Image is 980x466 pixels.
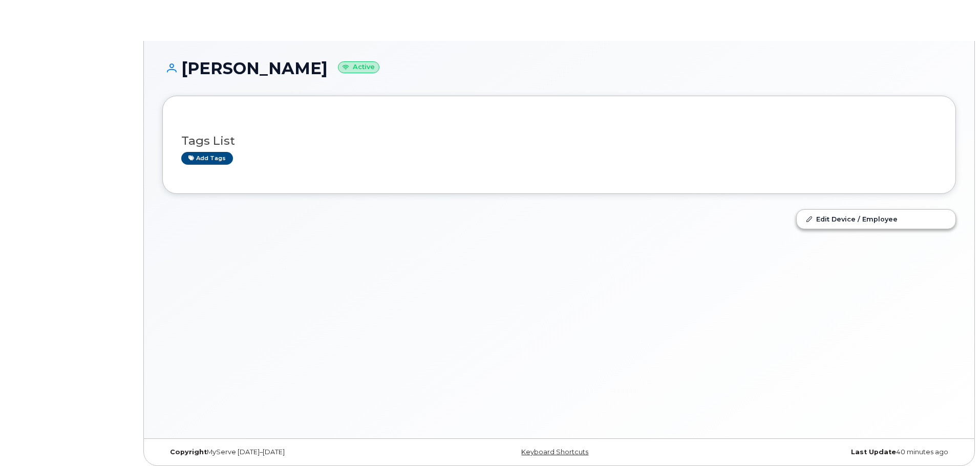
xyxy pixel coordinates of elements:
div: 40 minutes ago [691,448,956,456]
div: MyServe [DATE]–[DATE] [162,448,427,456]
strong: Last Update [851,448,896,456]
h1: [PERSON_NAME] [162,59,956,77]
a: Add tags [181,152,233,165]
a: Edit Device / Employee [797,210,955,228]
h3: Tags List [181,135,937,147]
a: Keyboard Shortcuts [521,448,588,456]
strong: Copyright [170,448,207,456]
small: Active [338,61,379,73]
